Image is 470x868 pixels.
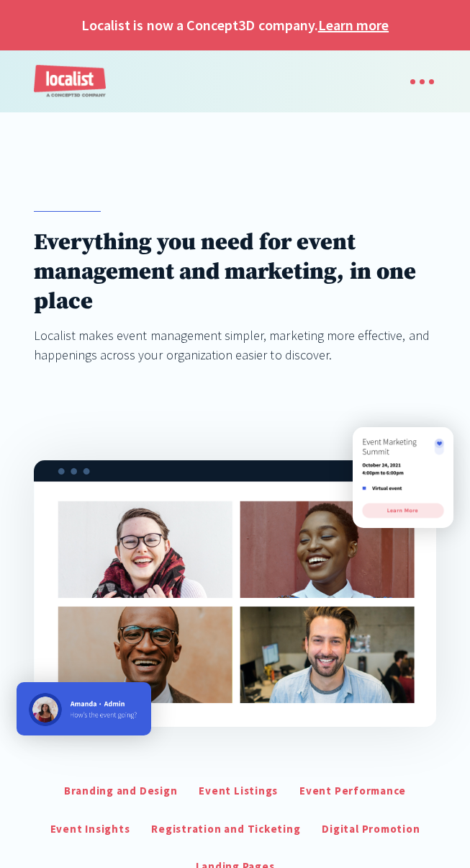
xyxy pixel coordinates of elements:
[188,772,289,810] a: Event Listings
[289,772,417,810] a: Event Performance
[322,821,420,838] div: Digital Promotion
[299,783,406,800] div: Event Performance
[34,326,437,364] div: Localist makes event management simpler, marketing more effective, and happenings across your org...
[395,66,436,97] div: menu
[34,228,437,317] h1: Everything you need for event management and marketing, in one place
[151,821,300,838] div: Registration and Ticketing
[140,810,311,849] a: Registration and Ticketing
[53,772,189,810] a: Branding and Design
[50,821,130,838] div: Event Insights
[318,14,389,36] a: Learn more
[64,783,178,800] div: Branding and Design
[311,810,430,849] a: Digital Promotion
[40,810,141,849] a: Event Insights
[199,783,278,800] div: Event Listings
[34,65,106,98] a: home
